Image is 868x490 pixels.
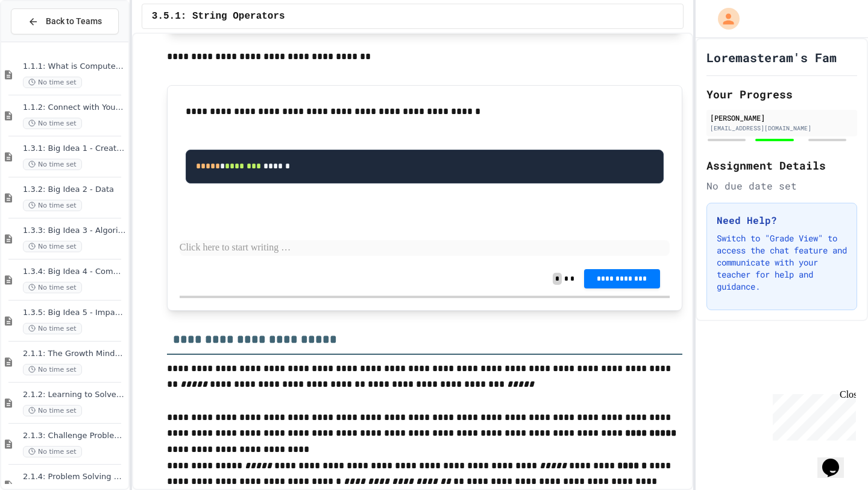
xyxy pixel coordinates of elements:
span: Back to Teams [46,15,102,28]
iframe: chat widget [817,442,856,478]
span: No time set [23,282,82,293]
h2: Assignment Details [706,157,857,174]
div: [PERSON_NAME] [710,112,854,123]
span: 1.3.3: Big Idea 3 - Algorithms and Programming [23,226,126,236]
span: 1.3.5: Big Idea 5 - Impact of Computing [23,308,126,318]
span: 1.1.1: What is Computer Science? [23,62,126,72]
span: 2.1.1: The Growth Mindset [23,349,126,359]
span: 1.3.2: Big Idea 2 - Data [23,185,126,195]
span: No time set [23,405,82,416]
h1: Loremasteram's Fam [706,49,837,66]
span: No time set [23,118,82,129]
span: 1.3.4: Big Idea 4 - Computing Systems and Networks [23,267,126,277]
span: No time set [23,159,82,170]
span: No time set [23,323,82,334]
span: 2.1.2: Learning to Solve Hard Problems [23,390,126,400]
span: 1.3.1: Big Idea 1 - Creative Development [23,144,126,154]
h3: Need Help? [717,213,847,227]
button: Back to Teams [11,8,119,34]
span: No time set [23,446,82,457]
span: 2.1.4: Problem Solving Practice [23,472,126,482]
div: [EMAIL_ADDRESS][DOMAIN_NAME] [710,124,854,133]
span: 1.1.2: Connect with Your World [23,103,126,113]
div: No due date set [706,179,857,193]
iframe: chat widget [768,389,856,441]
h2: Your Progress [706,86,857,103]
span: No time set [23,200,82,211]
div: My Account [705,5,743,33]
span: 3.5.1: String Operators [152,9,285,24]
span: 2.1.3: Challenge Problem - The Bridge [23,431,126,441]
div: Chat with us now!Close [5,5,83,77]
span: No time set [23,364,82,375]
span: No time set [23,77,82,88]
p: Switch to "Grade View" to access the chat feature and communicate with your teacher for help and ... [717,232,847,293]
span: No time set [23,241,82,252]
